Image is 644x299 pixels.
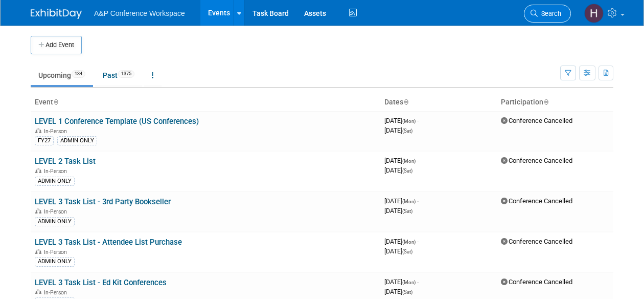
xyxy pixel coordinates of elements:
[384,207,412,215] span: [DATE]
[35,136,54,145] div: FY27
[31,9,82,19] img: ExhibitDay
[501,117,572,124] span: Conference Cancelled
[501,157,572,164] span: Conference Cancelled
[95,66,142,85] a: Past1375
[402,199,416,204] span: (Mon)
[402,239,416,245] span: (Mon)
[402,158,416,164] span: (Mon)
[417,238,419,245] span: -
[35,168,41,173] img: In-Person Event
[31,36,82,54] button: Add Event
[417,117,419,124] span: -
[417,278,419,286] span: -
[35,257,75,266] div: ADMIN ONLY
[35,197,171,206] a: LEVEL 3 Task List - 3rd Party Bookseller
[384,278,419,286] span: [DATE]
[402,168,412,174] span: (Sat)
[417,197,419,205] span: -
[31,94,380,111] th: Event
[35,117,199,126] a: LEVEL 1 Conference Template (US Conferences)
[35,157,96,166] a: LEVEL 2 Task List
[417,157,419,164] span: -
[118,70,134,78] span: 1375
[501,238,572,245] span: Conference Cancelled
[44,249,70,255] span: In-Person
[35,249,41,254] img: In-Person Event
[402,249,412,254] span: (Sat)
[384,166,412,174] span: [DATE]
[501,197,572,205] span: Conference Cancelled
[402,289,412,295] span: (Sat)
[72,70,85,78] span: 134
[384,238,419,245] span: [DATE]
[501,278,572,286] span: Conference Cancelled
[44,128,70,135] span: In-Person
[384,157,419,164] span: [DATE]
[584,4,604,23] img: Hannah Siegel
[35,128,41,133] img: In-Person Event
[35,289,41,294] img: In-Person Event
[44,168,70,175] span: In-Person
[403,98,408,106] a: Sort by Start Date
[35,278,167,287] a: LEVEL 3 Task List - Ed Kit Conferences
[497,94,613,111] th: Participation
[402,128,412,134] span: (Sat)
[57,136,97,145] div: ADMIN ONLY
[35,217,75,226] div: ADMIN ONLY
[35,208,41,213] img: In-Person Event
[384,117,419,124] span: [DATE]
[35,177,75,186] div: ADMIN ONLY
[384,288,412,295] span: [DATE]
[384,126,412,134] span: [DATE]
[94,9,185,17] span: A&P Conference Workspace
[524,5,571,23] a: Search
[402,280,416,285] span: (Mon)
[543,98,548,106] a: Sort by Participation Type
[402,118,416,124] span: (Mon)
[380,94,497,111] th: Dates
[53,98,58,106] a: Sort by Event Name
[44,208,70,215] span: In-Person
[384,197,419,205] span: [DATE]
[35,238,182,247] a: LEVEL 3 Task List - Attendee List Purchase
[538,10,561,17] span: Search
[44,289,70,296] span: In-Person
[384,247,412,255] span: [DATE]
[31,66,93,85] a: Upcoming134
[402,208,412,214] span: (Sat)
